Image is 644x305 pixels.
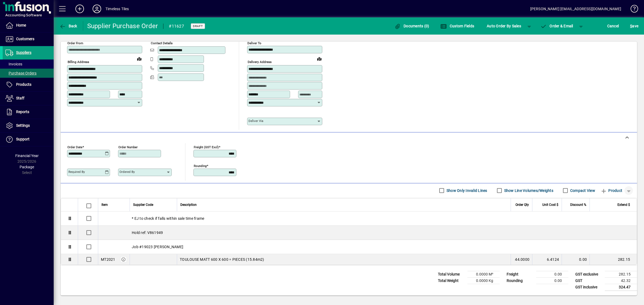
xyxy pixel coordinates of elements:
button: Order & Email [538,21,576,31]
span: Description [180,202,197,208]
td: 6.4124 [532,254,562,265]
span: Order & Email [540,24,573,28]
button: Product [598,186,625,195]
span: Extend $ [617,202,630,208]
app-page-header-button: Back [54,21,83,31]
div: #11627 [169,22,184,31]
div: [PERSON_NAME] [EMAIL_ADDRESS][DOMAIN_NAME] [530,5,621,13]
span: Custom Fields [440,24,474,28]
span: Item [101,202,108,208]
button: Auto Order By Sales [484,21,524,31]
td: GST [573,277,605,284]
mat-label: Order number [118,145,138,149]
span: ave [630,22,638,30]
mat-label: Order from [67,41,83,45]
span: Order Qty [515,202,529,208]
td: 0.0000 Kg [467,277,500,284]
span: Documents (0) [394,24,429,28]
button: Profile [88,4,105,14]
div: Supplier Purchase Order [87,22,158,30]
div: Job #19023 [PERSON_NAME] [98,240,637,254]
div: * EJ to check if falls within sale time frame [98,211,637,225]
td: 0.00 [536,271,568,277]
span: Package [20,165,34,169]
span: Back [59,24,77,28]
span: Products [16,82,31,87]
button: Custom Fields [439,21,475,31]
div: Hold ref: V861949 [98,226,637,240]
a: Reports [3,105,54,119]
td: Total Volume [435,271,467,277]
span: Draft [193,24,203,28]
a: Knowledge Base [627,1,637,18]
mat-label: Order date [67,145,82,149]
td: Freight [504,271,536,277]
td: 282.15 [605,271,637,277]
mat-label: Required by [68,170,85,174]
td: 0.0000 M³ [467,271,500,277]
mat-label: Rounding [194,164,207,168]
a: Settings [3,119,54,132]
span: Suppliers [16,50,31,55]
span: Financial Year [15,154,39,158]
a: Purchase Orders [3,69,54,78]
span: Cancel [607,22,619,30]
span: Auto Order By Sales [487,22,521,30]
span: Unit Cost $ [542,202,558,208]
span: Invoices [5,62,22,66]
td: 42.32 [605,277,637,284]
a: Customers [3,32,54,46]
a: View on map [315,54,324,63]
td: GST inclusive [573,284,605,291]
div: MT2021 [101,257,115,262]
button: Documents (0) [393,21,431,31]
mat-label: Deliver To [247,41,261,45]
td: Total Weight [435,277,467,284]
span: Purchase Orders [5,71,36,75]
div: Timeless Tiles [105,5,129,13]
a: View on map [135,54,144,63]
span: Customers [16,37,34,41]
a: Staff [3,92,54,105]
td: 0.00 [562,254,590,265]
td: GST exclusive [573,271,605,277]
td: 282.15 [590,254,637,265]
a: Support [3,133,54,146]
a: Home [3,19,54,32]
mat-label: Freight (GST excl) [194,145,219,149]
mat-label: Deliver via [248,119,263,123]
span: Supplier Code [133,202,153,208]
a: Products [3,78,54,91]
td: Rounding [504,277,536,284]
span: Discount % [570,202,586,208]
span: S [630,24,632,28]
mat-label: Ordered by [119,170,135,174]
label: Show Only Invalid Lines [445,188,487,193]
button: Back [58,21,79,31]
td: 0.00 [536,277,568,284]
span: Product [601,186,622,195]
td: 324.47 [605,284,637,291]
span: Staff [16,96,24,100]
span: Reports [16,110,29,114]
label: Show Line Volumes/Weights [503,188,553,193]
button: Add [71,4,88,14]
span: Settings [16,123,30,128]
button: Cancel [606,21,620,31]
a: Invoices [3,59,54,69]
span: TOULOUSE MATT 600 X 600 = PIECES (15.84m2) [180,257,264,262]
span: Support [16,137,30,141]
label: Compact View [569,188,595,193]
td: 44.0000 [511,254,532,265]
span: Home [16,23,26,27]
button: Save [629,21,640,31]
